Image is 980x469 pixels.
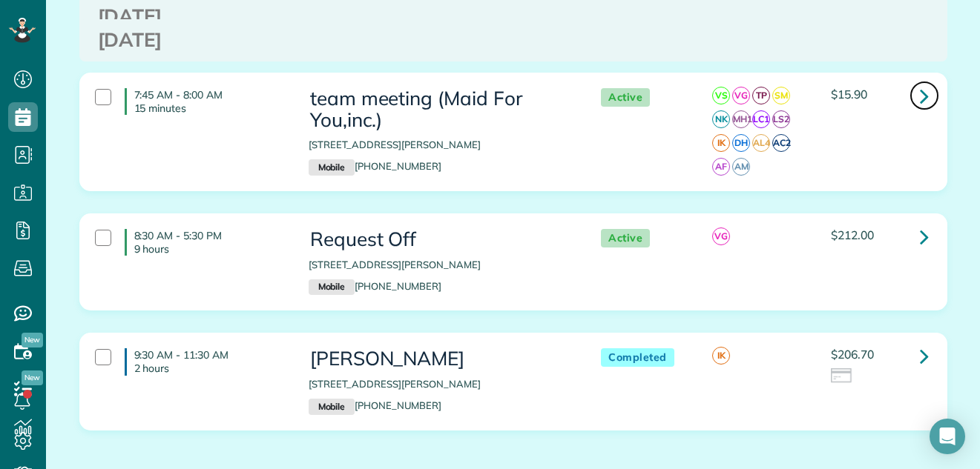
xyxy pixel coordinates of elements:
span: AF [712,158,730,176]
span: AL4 [752,134,770,152]
span: VG [732,87,750,104]
span: LS2 [772,110,790,128]
span: DH [732,134,750,152]
p: 9 hours [134,242,286,256]
span: $212.00 [831,227,874,242]
span: Active [601,88,650,107]
span: Active [601,229,650,247]
span: VS [712,87,730,104]
span: AM [732,158,750,176]
span: $15.90 [831,87,867,102]
img: icon_credit_card_neutral-3d9a980bd25ce6dbb0f2033d7200983694762465c175678fcbc2d8f4bc43548e.png [831,368,853,385]
span: NK [712,110,730,128]
a: Mobile[PHONE_NUMBER] [309,160,441,172]
span: TP [752,87,770,104]
div: Open Intercom Messenger [930,419,965,454]
span: VG [712,227,730,245]
p: 15 minutes [134,102,286,115]
span: MH1 [732,110,750,128]
span: New [22,333,43,347]
span: Completed [601,348,674,367]
p: [STREET_ADDRESS][PERSON_NAME] [309,377,571,391]
small: Mobile [309,159,355,176]
span: $206.70 [831,347,874,362]
small: Mobile [309,399,355,415]
p: 2 hours [134,362,286,375]
h3: team meeting (Maid For You,inc.) [309,88,571,130]
span: New [22,370,43,385]
h4: 8:30 AM - 5:30 PM [125,229,286,256]
small: Mobile [309,279,355,296]
h3: [DATE] [98,30,929,51]
h4: 7:45 AM - 8:00 AM [125,88,286,115]
span: IK [712,347,730,365]
h4: 9:30 AM - 11:30 AM [125,348,286,375]
a: Mobile[PHONE_NUMBER] [309,280,441,292]
span: LC1 [752,110,770,128]
span: IK [712,134,730,152]
p: [STREET_ADDRESS][PERSON_NAME] [309,138,571,152]
a: Mobile[PHONE_NUMBER] [309,399,441,411]
h3: Request Off [309,229,571,250]
h3: [PERSON_NAME] [309,348,571,370]
span: SM [772,87,790,104]
h3: [DATE] [98,6,929,27]
span: AC2 [772,134,790,152]
p: [STREET_ADDRESS][PERSON_NAME] [309,258,571,272]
